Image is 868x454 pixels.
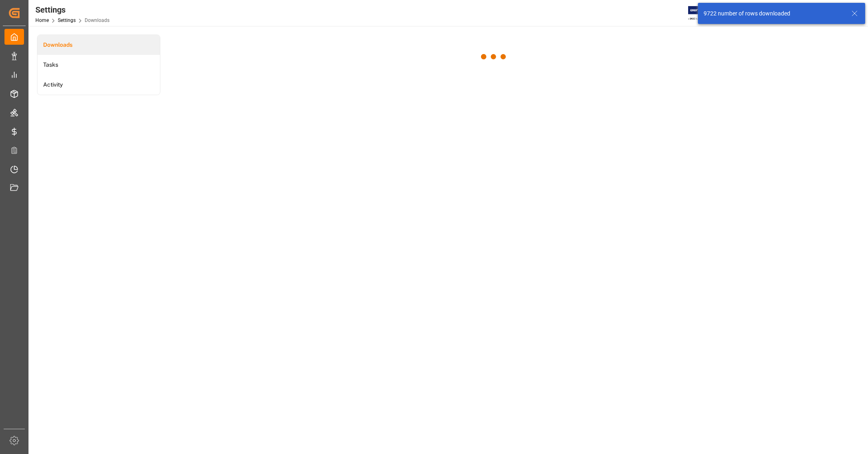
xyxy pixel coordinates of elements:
a: Tasks [37,55,160,75]
div: Settings [35,4,109,16]
a: Home [35,17,49,23]
a: Settings [58,17,76,23]
a: Activity [37,75,160,95]
div: 9722 number of rows downloaded [704,9,844,18]
a: Downloads [37,35,160,55]
img: Exertis%20JAM%20-%20Email%20Logo.jpg_1722504956.jpg [688,6,716,20]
